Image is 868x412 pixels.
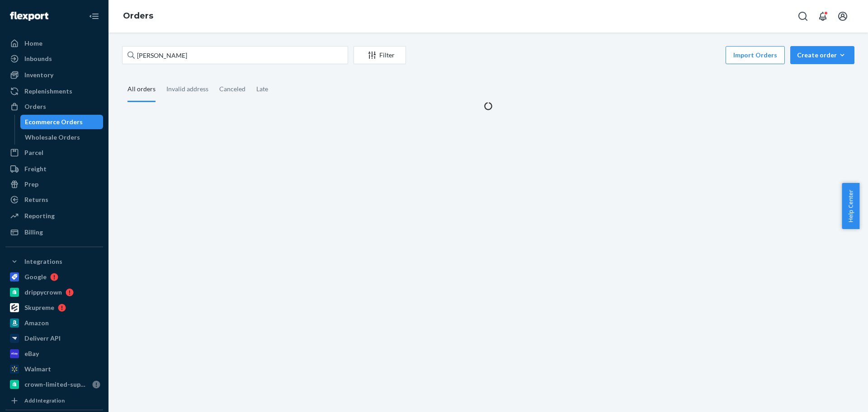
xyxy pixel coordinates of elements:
[24,380,89,389] div: crown-limited-supply
[24,211,55,220] div: Reporting
[5,145,103,160] a: Parcel
[219,77,245,101] div: Canceled
[24,228,43,237] div: Billing
[123,11,153,21] a: Orders
[5,362,103,376] a: Walmart
[5,209,103,223] a: Reporting
[842,183,859,229] button: Help Center
[5,285,103,300] a: drippycrown
[122,46,348,64] input: Search orders
[24,272,47,281] div: Google
[834,7,852,25] button: Open account menu
[5,225,103,239] a: Billing
[256,77,268,101] div: Late
[24,164,47,173] div: Freight
[5,377,103,392] a: crown-limited-supply
[85,7,103,25] button: Close Navigation
[10,12,48,21] img: Flexport logo
[24,365,51,374] div: Walmart
[24,334,61,343] div: Deliverr API
[354,46,406,64] button: Filter
[5,177,103,192] a: Prep
[25,117,83,126] div: Ecommerce Orders
[5,84,103,98] a: Replenishments
[166,77,208,101] div: Invalid address
[24,87,72,96] div: Replenishments
[24,195,48,204] div: Returns
[726,46,785,64] button: Import Orders
[24,54,52,63] div: Inbounds
[5,395,103,406] a: Add Integration
[5,270,103,284] a: Google
[5,99,103,114] a: Orders
[797,51,848,60] div: Create order
[24,397,65,404] div: Add Integration
[5,346,103,361] a: eBay
[5,316,103,330] a: Amazon
[24,318,49,328] div: Amazon
[24,70,53,80] div: Inventory
[116,3,160,29] ol: breadcrumbs
[24,257,62,266] div: Integrations
[5,331,103,346] a: Deliverr API
[5,68,103,82] a: Inventory
[24,102,46,111] div: Orders
[24,180,38,189] div: Prep
[5,254,103,269] button: Integrations
[794,7,812,25] button: Open Search Box
[24,148,43,157] div: Parcel
[5,192,103,207] a: Returns
[24,303,54,312] div: Skupreme
[24,39,42,48] div: Home
[127,77,156,102] div: All orders
[20,115,104,129] a: Ecommerce Orders
[5,162,103,176] a: Freight
[354,51,406,60] div: Filter
[5,300,103,315] a: Skupreme
[24,288,62,297] div: drippycrown
[25,133,80,142] div: Wholesale Orders
[5,51,103,66] a: Inbounds
[814,7,832,25] button: Open notifications
[24,349,39,358] div: eBay
[790,46,854,64] button: Create order
[20,130,104,145] a: Wholesale Orders
[5,36,103,51] a: Home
